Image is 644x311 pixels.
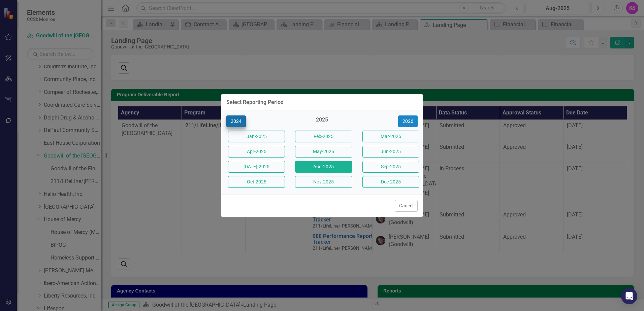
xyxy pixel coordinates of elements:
button: Nov-2025 [295,176,352,188]
button: Mar-2025 [362,131,419,142]
button: 2026 [398,115,418,127]
button: [DATE]-2025 [228,161,285,173]
div: Select Reporting Period [226,99,284,105]
button: Feb-2025 [295,131,352,142]
div: Open Intercom Messenger [621,288,637,304]
button: Sep-2025 [362,161,419,173]
button: Dec-2025 [362,176,419,188]
button: 2024 [226,115,246,127]
button: May-2025 [295,146,352,158]
button: Aug-2025 [295,161,352,173]
button: Jan-2025 [228,131,285,142]
button: Jun-2025 [362,146,419,158]
button: Apr-2025 [228,146,285,158]
button: Cancel [395,200,418,212]
div: 2025 [293,116,350,127]
button: Oct-2025 [228,176,285,188]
